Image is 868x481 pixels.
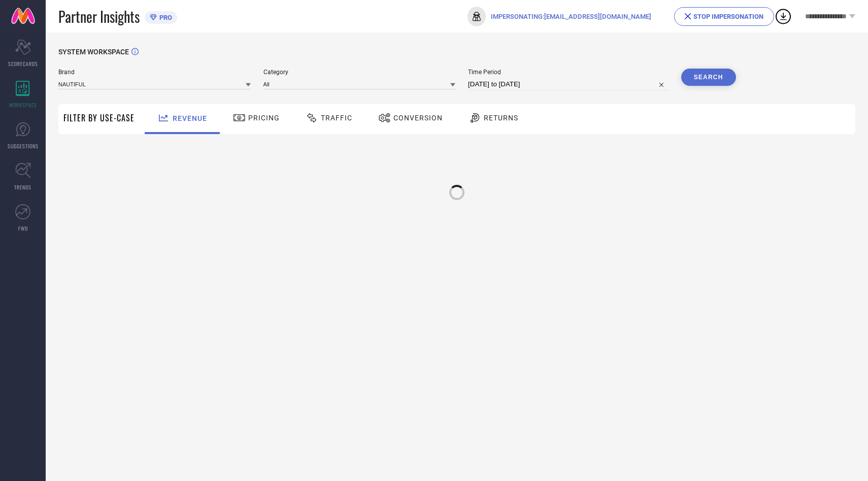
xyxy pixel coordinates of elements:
span: IMPERSONATING: [EMAIL_ADDRESS][DOMAIN_NAME] [491,13,651,20]
span: WORKSPACE [9,101,37,109]
button: Search [681,69,736,86]
span: Pricing [248,114,280,122]
span: Traffic [321,114,352,122]
span: PRO [157,14,172,21]
span: SYSTEM WORKSPACE [58,48,129,56]
div: STOP IMPERSONATION [685,13,763,20]
span: Category [263,69,456,76]
span: Returns [484,114,518,122]
span: Partner Insights [58,6,140,27]
span: Conversion [393,114,443,122]
span: Time Period [468,69,669,76]
span: SUGGESTIONS [8,142,39,150]
span: FWD [18,225,28,232]
span: Brand [58,69,251,76]
span: SCORECARDS [8,60,38,68]
input: Select time period [468,78,669,90]
span: TRENDS [14,183,31,191]
span: Revenue [173,114,207,122]
span: Filter By Use-Case [63,112,135,124]
div: Open download list [774,7,792,25]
